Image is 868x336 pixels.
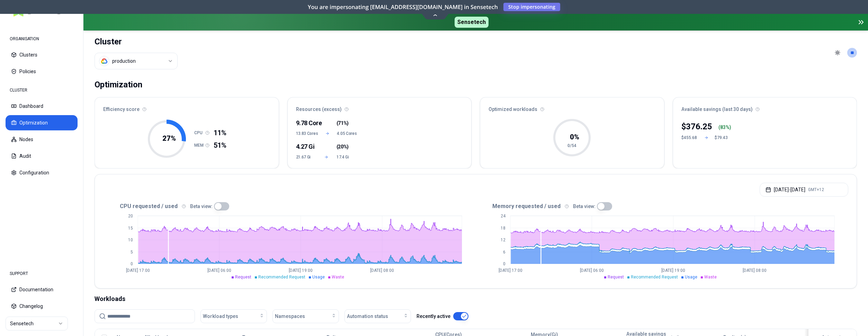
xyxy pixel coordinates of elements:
[718,124,731,131] div: ( %)
[6,83,78,97] div: CLUSTER
[128,238,133,242] tspan: 10
[570,133,579,141] tspan: 0 %
[337,154,357,160] span: 17.4 Gi
[6,282,78,297] button: Documentation
[499,268,522,273] tspan: [DATE] 17:00
[417,314,450,319] label: Recently active
[337,120,349,127] span: ( )
[608,275,624,279] span: Request
[760,183,848,197] button: [DATE]-[DATE]GMT+12
[275,313,305,320] span: Namespaces
[296,131,318,136] span: 13.83 Cores
[661,268,685,273] tspan: [DATE] 19:00
[131,250,133,255] tspan: 5
[573,204,596,209] label: Beta view:
[289,268,313,273] tspan: [DATE] 19:00
[207,268,231,273] tspan: [DATE] 06:00
[580,268,604,273] tspan: [DATE] 06:00
[95,36,178,47] h1: Cluster
[567,143,576,148] tspan: 0/54
[338,143,347,150] span: 20%
[681,121,712,132] div: $
[6,115,78,130] button: Optimization
[503,261,505,266] tspan: 0
[200,309,267,323] button: Workload types
[190,204,213,209] label: Beta view:
[720,124,726,131] p: 83
[6,165,78,180] button: Configuration
[743,268,767,273] tspan: [DATE] 08:00
[214,140,226,150] span: 51%
[6,132,78,147] button: Nodes
[162,134,176,143] tspan: 27 %
[6,148,78,164] button: Audit
[296,142,316,152] div: 4.27 Gi
[715,135,731,140] div: $79.43
[6,299,78,314] button: Changelog
[681,135,698,140] div: $455.68
[296,154,316,160] span: 21.67 Gi
[337,131,357,136] span: 4.05 Cores
[95,97,279,117] div: Efficiency score
[6,267,78,281] div: SUPPORT
[258,275,305,279] span: Recommended Request
[673,97,857,117] div: Available savings (last 30 days)
[347,313,388,320] span: Automation status
[338,120,347,127] span: 71%
[704,275,717,279] span: Waste
[503,250,505,255] tspan: 6
[501,238,505,242] tspan: 12
[337,143,349,150] span: ( )
[370,268,394,273] tspan: [DATE] 08:00
[131,261,133,266] tspan: 0
[235,275,251,279] span: Request
[685,275,697,279] span: Usage
[480,97,664,117] div: Optimized workloads
[6,64,78,79] button: Policies
[103,202,476,210] div: CPU requested / used
[194,143,205,148] h1: MEM
[455,17,489,28] span: Sensetech
[126,268,150,273] tspan: [DATE] 17:00
[686,121,712,132] p: 376.25
[501,214,506,218] tspan: 24
[272,309,339,323] button: Namespaces
[6,32,78,46] div: ORGANISATION
[501,226,505,231] tspan: 18
[344,309,411,323] button: Automation status
[6,98,78,114] button: Dashboard
[214,128,226,138] span: 11%
[808,187,824,192] span: GMT+12
[332,275,344,279] span: Waste
[288,97,472,117] div: Resources (excess)
[631,275,678,279] span: Recommended Request
[203,313,238,320] span: Workload types
[128,226,133,231] tspan: 15
[296,118,316,128] div: 9.78 Core
[95,53,178,69] button: Select a value
[476,202,848,210] div: Memory requested / used
[128,214,133,218] tspan: 20
[101,58,108,64] img: gcp
[95,78,142,92] div: Optimization
[312,275,325,279] span: Usage
[6,47,78,62] button: Clusters
[194,130,205,136] h1: CPU
[95,294,857,304] div: Workloads
[112,58,136,64] div: production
